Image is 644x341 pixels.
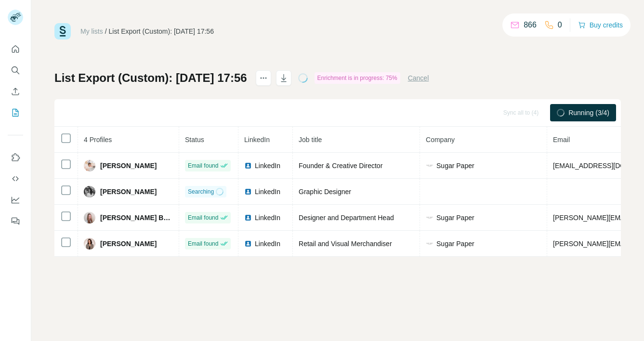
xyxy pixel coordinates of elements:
button: Buy credits [578,18,623,32]
button: Dashboard [8,191,23,209]
h1: List Export (Custom): [DATE] 17:56 [54,70,247,86]
img: company-logo [426,240,434,248]
p: 866 [524,19,537,31]
span: Graphic Designer [299,188,351,196]
span: Email found [188,213,218,222]
span: LinkedIn [244,136,270,144]
span: Retail and Visual Merchandiser [299,240,392,248]
span: [PERSON_NAME] Borders [100,213,173,223]
button: Feedback [8,212,23,230]
span: Sugar Paper [436,161,474,170]
a: My lists [80,27,103,35]
button: actions [256,70,271,86]
img: Avatar [84,160,95,171]
span: Status [185,136,204,144]
span: Email found [188,239,218,248]
span: Email [553,136,570,144]
span: [PERSON_NAME] [100,161,157,170]
button: Use Surfe on LinkedIn [8,149,23,166]
span: Email found [188,161,218,170]
span: Sugar Paper [436,213,474,223]
button: Cancel [408,73,429,83]
p: 0 [558,19,562,31]
img: LinkedIn logo [244,240,252,248]
img: LinkedIn logo [244,214,252,222]
img: Avatar [84,238,95,249]
div: Enrichment is in progress: 75% [315,72,400,84]
span: LinkedIn [255,161,280,170]
span: Company [426,136,455,144]
img: LinkedIn logo [244,162,252,170]
div: List Export (Custom): [DATE] 17:56 [109,26,214,36]
button: My lists [8,104,23,121]
img: company-logo [426,214,434,222]
button: Quick start [8,40,23,58]
span: LinkedIn [255,213,280,223]
span: Job title [299,136,322,144]
button: Search [8,62,23,79]
img: Avatar [84,186,95,197]
span: Running (3/4) [568,108,609,118]
img: LinkedIn logo [244,188,252,196]
span: [PERSON_NAME] [100,239,157,249]
li: / [105,26,107,36]
span: Founder & Creative Director [299,162,382,170]
span: LinkedIn [255,239,280,249]
span: Searching [188,187,214,196]
img: Avatar [84,212,95,223]
span: [PERSON_NAME] [100,187,157,197]
span: 4 Profiles [84,136,112,144]
button: Use Surfe API [8,170,23,187]
span: LinkedIn [255,187,280,197]
img: Surfe Logo [54,23,71,39]
img: company-logo [426,162,434,170]
button: Enrich CSV [8,83,23,100]
span: Designer and Department Head [299,214,394,222]
span: Sugar Paper [436,239,474,249]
